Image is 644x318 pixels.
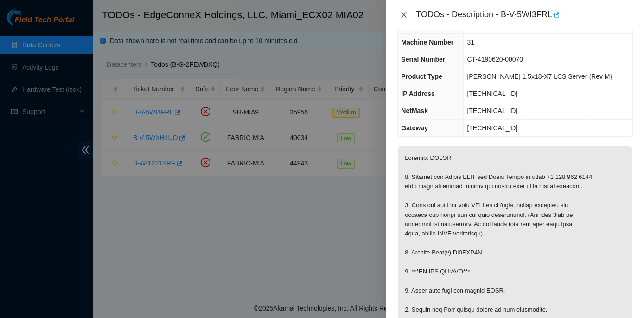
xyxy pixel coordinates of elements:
[401,124,428,132] span: Gateway
[467,90,517,97] span: [TECHNICAL_ID]
[397,11,410,19] button: Close
[416,7,633,22] div: TODOs - Description - B-V-5WI3FRL
[401,107,428,114] span: NetMask
[400,11,408,19] span: close
[401,73,442,80] span: Product Type
[467,56,523,63] span: CT-4190620-00070
[401,90,434,97] span: IP Address
[401,56,445,63] span: Serial Number
[467,38,474,46] span: 31
[467,107,517,114] span: [TECHNICAL_ID]
[401,38,453,46] span: Machine Number
[467,73,612,80] span: [PERSON_NAME] 1.5x18-X7 LCS Server {Rev M}
[467,124,517,132] span: [TECHNICAL_ID]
